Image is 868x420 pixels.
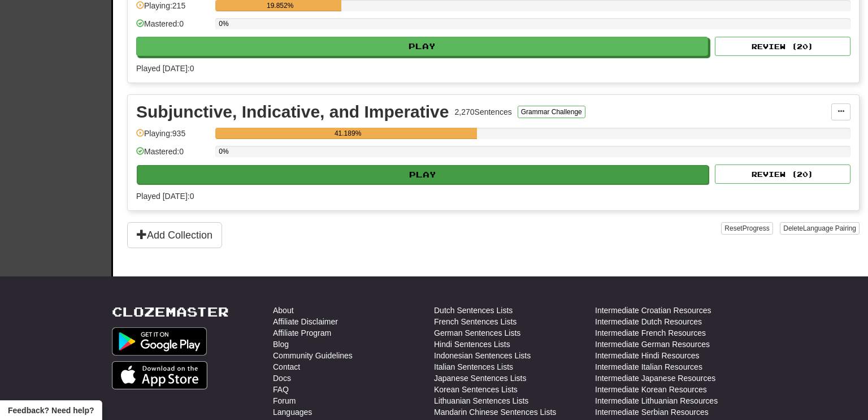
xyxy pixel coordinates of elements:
span: Progress [743,224,770,232]
a: Indonesian Sentences Lists [434,350,531,361]
a: Intermediate German Resources [595,339,710,350]
a: French Sentences Lists [434,316,517,327]
div: 2,270 Sentences [455,106,512,118]
a: Hindi Sentences Lists [434,339,510,350]
button: Play [137,165,709,184]
div: Subjunctive, Indicative, and Imperative [136,103,449,120]
span: Language Pairing [803,224,856,232]
div: 41.189% [219,128,477,139]
a: Intermediate Japanese Resources [595,373,715,384]
img: Get it on Google Play [112,327,207,356]
a: Languages [273,406,312,418]
a: Dutch Sentences Lists [434,305,513,316]
a: Docs [273,373,291,384]
a: Mandarin Chinese Sentences Lists [434,406,556,418]
a: Japanese Sentences Lists [434,373,526,384]
a: Intermediate Hindi Resources [595,350,699,361]
a: FAQ [273,384,289,395]
a: Korean Sentences Lists [434,384,518,395]
a: Clozemaster [112,305,229,319]
button: Review (20) [715,37,850,56]
a: Intermediate Croatian Resources [595,305,711,316]
a: Affiliate Disclaimer [273,316,338,327]
a: Intermediate French Resources [595,327,706,339]
a: Intermediate Serbian Resources [595,406,709,418]
a: Intermediate Lithuanian Resources [595,395,718,406]
button: Review (20) [715,164,850,184]
a: About [273,305,294,316]
a: Lithuanian Sentences Lists [434,395,528,406]
button: Grammar Challenge [518,106,585,118]
a: Community Guidelines [273,350,353,361]
span: Played [DATE]: 0 [136,64,194,73]
a: Affiliate Program [273,327,331,339]
a: Italian Sentences Lists [434,361,513,373]
div: Mastered: 0 [136,18,210,37]
a: Forum [273,395,296,406]
button: Play [136,37,708,56]
span: Played [DATE]: 0 [136,192,194,201]
div: Mastered: 0 [136,146,210,164]
a: Contact [273,361,300,373]
a: Intermediate Korean Resources [595,384,707,395]
a: Intermediate Dutch Resources [595,316,702,327]
img: Get it on App Store [112,361,207,389]
a: Intermediate Italian Resources [595,361,702,373]
button: Add Collection [127,222,222,248]
a: Blog [273,339,289,350]
button: ResetProgress [721,222,772,235]
span: Open feedback widget [8,405,94,416]
div: Playing: 935 [136,128,210,146]
button: DeleteLanguage Pairing [780,222,860,235]
a: German Sentences Lists [434,327,520,339]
